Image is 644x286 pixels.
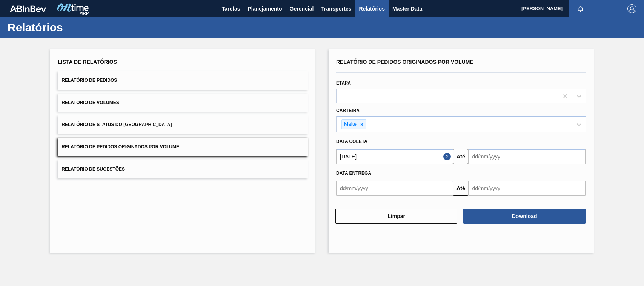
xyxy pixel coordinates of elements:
span: Relatório de Status do [GEOGRAPHIC_DATA] [61,122,172,127]
button: Até [453,181,468,196]
span: Transportes [321,4,351,13]
span: Relatório de Sugestões [61,166,125,172]
button: Notificações [569,3,593,14]
span: Relatório de Volumes [61,100,119,105]
span: Relatório de Pedidos [61,78,117,83]
label: Carteira [336,108,360,113]
span: Data entrega [336,171,371,176]
span: Lista de Relatórios [58,59,117,65]
button: Relatório de Volumes [58,94,308,112]
img: Logout [627,4,636,13]
span: Relatório de Pedidos Originados por Volume [61,144,179,149]
button: Download [463,209,585,224]
span: Relatórios [359,4,384,13]
span: Gerencial [290,4,314,13]
button: Limpar [335,209,457,224]
button: Relatório de Sugestões [58,160,308,178]
input: dd/mm/yyyy [336,149,453,164]
div: Malte [342,120,358,129]
h1: Relatórios [8,23,141,32]
input: dd/mm/yyyy [336,181,453,196]
span: Master Data [392,4,422,13]
img: userActions [603,4,612,13]
input: dd/mm/yyyy [468,149,585,164]
button: Relatório de Status do [GEOGRAPHIC_DATA] [58,115,308,134]
span: Data coleta [336,139,367,144]
label: Etapa [336,80,351,86]
button: Relatório de Pedidos Originados por Volume [58,138,308,156]
span: Tarefas [222,4,240,13]
span: Planejamento [247,4,282,13]
span: Relatório de Pedidos Originados por Volume [336,59,473,65]
button: Close [443,149,453,164]
input: dd/mm/yyyy [468,181,585,196]
img: TNhmsLtSVTkK8tSr43FrP2fwEKptu5GPRR3wAAAABJRU5ErkJggg== [10,5,46,12]
button: Relatório de Pedidos [58,71,308,90]
button: Até [453,149,468,164]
